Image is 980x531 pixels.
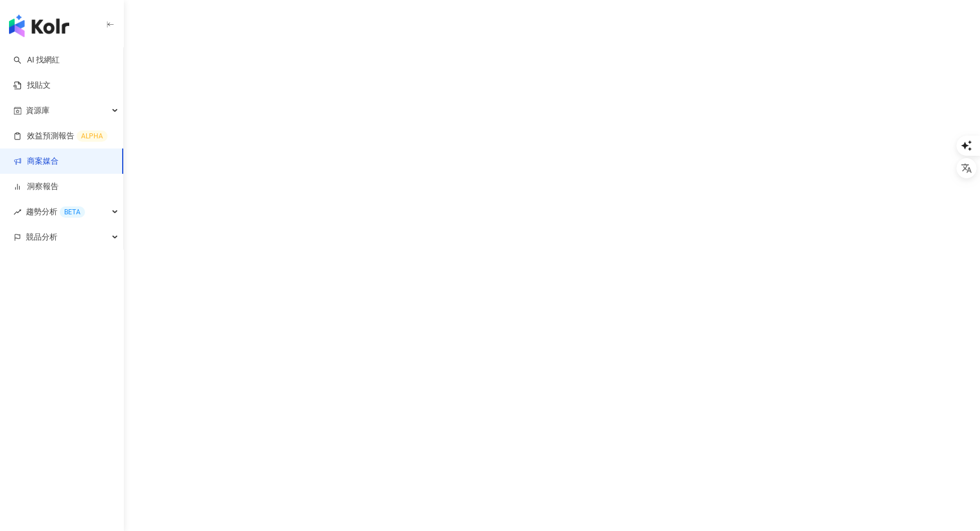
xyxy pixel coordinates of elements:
img: logo [9,15,69,37]
span: 趨勢分析 [26,199,85,224]
span: 競品分析 [26,224,57,250]
a: searchAI 找網紅 [14,55,60,66]
a: 找貼文 [14,80,51,91]
span: rise [14,208,21,216]
div: BETA [60,206,85,218]
span: 資源庫 [26,98,50,123]
a: 洞察報告 [14,181,59,192]
a: 效益預測報告ALPHA [14,130,108,142]
a: 商案媒合 [14,156,59,167]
